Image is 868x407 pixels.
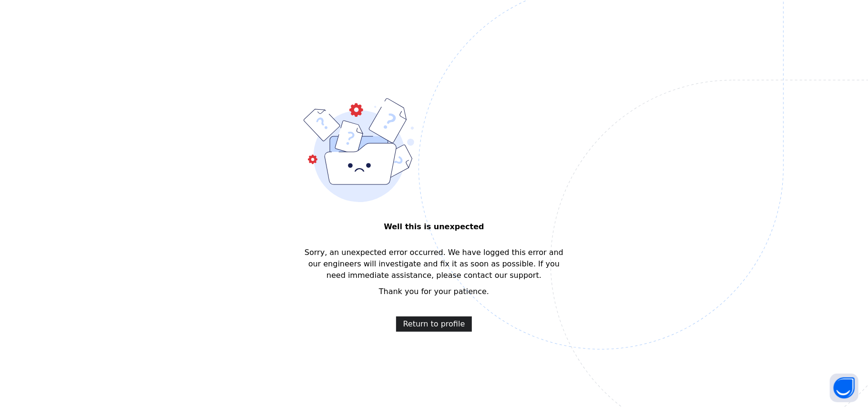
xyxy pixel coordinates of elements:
[304,221,564,233] span: Well this is unexpected
[304,98,414,202] img: error-bound.9d27ae2af7d8ffd69f21ced9f822e0fd.svg
[379,287,489,296] span: Thank you for your patience.
[403,318,465,330] span: Return to profile
[304,247,564,281] span: Sorry, an unexpected error occurred. We have logged this error and our engineers will investigate...
[830,374,858,402] button: Open asap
